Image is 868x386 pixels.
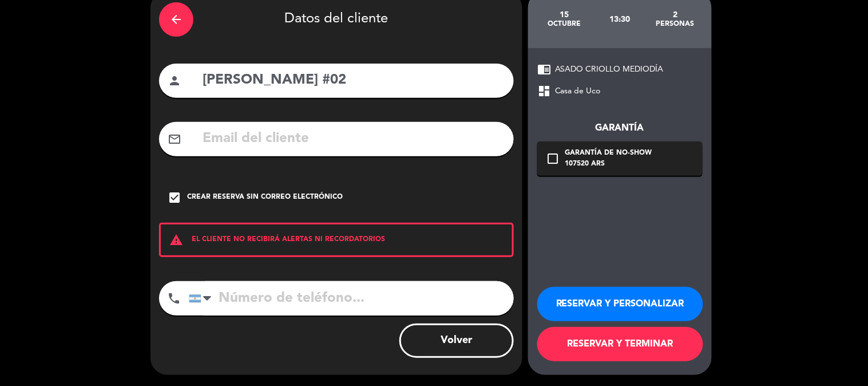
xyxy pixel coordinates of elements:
[537,84,551,98] span: dashboard
[168,191,181,204] i: check_box
[189,282,216,315] div: Argentina: +54
[168,74,181,88] i: person
[189,281,514,316] input: Número de teléfono...
[537,10,592,19] div: 15
[201,127,505,151] input: Email del cliente
[565,159,652,170] div: 107520 ARS
[555,85,601,98] span: Casa de Uco
[537,62,551,76] span: chrome_reader_mode
[161,233,192,247] i: warning
[537,121,703,136] div: Garantía
[537,19,592,29] div: octubre
[546,152,560,166] i: check_box_outline_blank
[187,192,343,203] div: Crear reserva sin correo electrónico
[565,148,652,159] div: Garantía de no-show
[648,10,703,19] div: 2
[167,292,181,305] i: phone
[201,69,505,92] input: Nombre del cliente
[169,13,183,26] i: arrow_back
[159,223,514,257] div: EL CLIENTE NO RECIBIRÁ ALERTAS NI RECORDATORIOS
[537,287,703,321] button: RESERVAR Y PERSONALIZAR
[399,324,514,358] button: Volver
[648,19,703,29] div: personas
[537,327,703,361] button: RESERVAR Y TERMINAR
[168,132,181,146] i: mail_outline
[555,63,664,76] span: ASADO CRIOLLO MEDIODÍA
